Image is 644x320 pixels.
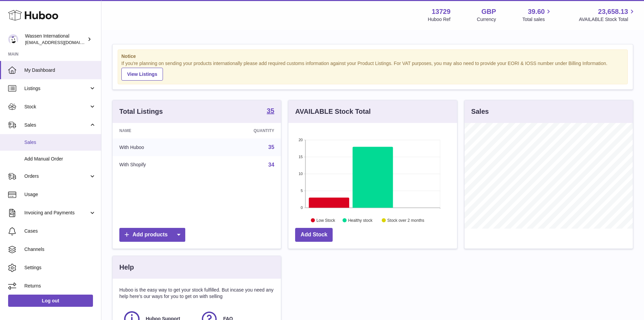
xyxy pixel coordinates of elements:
strong: 35 [267,107,274,114]
a: Add Stock [295,228,333,242]
text: 10 [299,172,303,176]
text: 20 [299,138,303,142]
strong: 13729 [432,7,451,16]
a: View Listings [121,68,163,81]
span: Add Manual Order [24,156,96,162]
span: Sales [24,122,89,128]
div: Currency [477,16,496,23]
span: Usage [24,191,96,198]
text: 15 [299,155,303,159]
span: Orders [24,173,89,179]
span: AVAILABLE Stock Total [579,16,636,23]
span: Channels [24,246,96,253]
strong: GBP [481,7,496,16]
span: [EMAIL_ADDRESS][DOMAIN_NAME] [25,40,99,45]
div: Huboo Ref [428,16,451,23]
span: Stock [24,104,89,110]
span: My Dashboard [24,67,96,73]
a: Add products [119,228,185,242]
a: 35 [268,144,275,150]
text: Stock over 2 months [387,218,424,222]
span: 39.60 [528,7,545,16]
img: internalAdmin-13729@internal.huboo.com [8,34,18,44]
h3: Total Listings [119,107,163,116]
a: Log out [8,295,93,307]
span: Returns [24,283,96,289]
th: Name [113,123,204,138]
td: With Shopify [113,156,204,174]
text: 5 [301,189,303,193]
span: Sales [24,139,96,146]
strong: Notice [121,53,624,60]
h3: Sales [471,107,489,116]
span: Cases [24,228,96,234]
div: Wassen International [25,33,86,46]
span: Invoicing and Payments [24,210,89,216]
p: Huboo is the easy way to get your stock fulfilled. But incase you need any help here's our ways f... [119,287,274,300]
text: Healthy stock [348,218,373,222]
span: Settings [24,264,96,271]
a: 35 [267,107,274,115]
text: 0 [301,206,303,210]
span: Listings [24,85,89,92]
span: 23,658.13 [598,7,628,16]
td: With Huboo [113,138,204,156]
a: 34 [268,162,275,168]
h3: AVAILABLE Stock Total [295,107,371,116]
h3: Help [119,263,134,272]
a: 39.60 Total sales [522,7,552,23]
span: Total sales [522,16,552,23]
text: Low Stock [316,218,335,222]
a: 23,658.13 AVAILABLE Stock Total [579,7,636,23]
th: Quantity [204,123,281,138]
div: If you're planning on sending your products internationally please add required customs informati... [121,60,624,81]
